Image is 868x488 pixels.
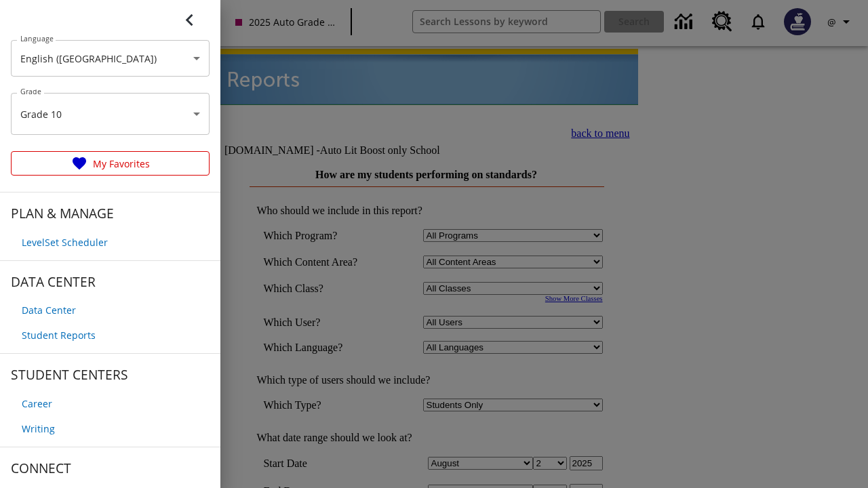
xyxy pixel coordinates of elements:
[20,34,54,44] label: Language
[11,323,210,348] a: Student Reports
[22,303,76,317] span: Data Center
[22,235,108,249] span: LevelSet Scheduler
[11,365,210,386] span: STUDENT CENTERS
[11,151,210,176] a: My Favorites
[20,52,157,65] span: English ([GEOGRAPHIC_DATA])
[20,108,62,121] span: Grade 10
[22,396,52,411] span: Career
[93,157,150,171] p: My Favorites
[11,230,210,255] a: LevelSet Scheduler
[11,272,210,293] span: DATA CENTER
[11,458,210,479] span: CONNECT
[20,87,41,97] label: Grade
[11,298,210,323] a: Data Center
[11,203,210,224] span: PLAN & MANAGE
[11,391,210,416] a: Career
[22,422,55,436] span: Writing
[22,328,96,342] span: Student Reports
[11,416,210,441] a: Writing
